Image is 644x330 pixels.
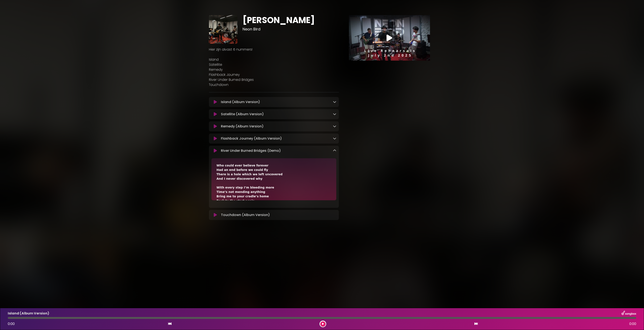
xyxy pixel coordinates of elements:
p: Satellite [209,62,339,67]
h3: Neon Bird [243,27,339,31]
p: Remedy [209,67,339,72]
h1: [PERSON_NAME] [243,15,339,25]
p: River Under Burned Bridges [209,77,339,82]
p: Touchdown [209,82,339,87]
p: Remedy (Album Version) [221,124,264,129]
img: apJQmdgfS667H0ZEuW36 [209,15,238,44]
img: Video Thumbnail [349,15,430,61]
p: Flashback Journey [209,72,339,77]
p: River Under Burned Bridges (Demo) [221,148,281,153]
p: Flashback Journey (Album Version) [221,136,282,141]
p: Island (Album Version) [221,100,260,105]
p: Touchdown (Album Version) [221,212,270,217]
p: Satellite (Album Version) [221,112,264,117]
p: Island [209,57,339,62]
p: Hier zijn alvast 6 nummers! [209,47,339,52]
div: Who could ever believe forever Had an end before we could fly There is a hole which we left uncov... [216,163,331,309]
